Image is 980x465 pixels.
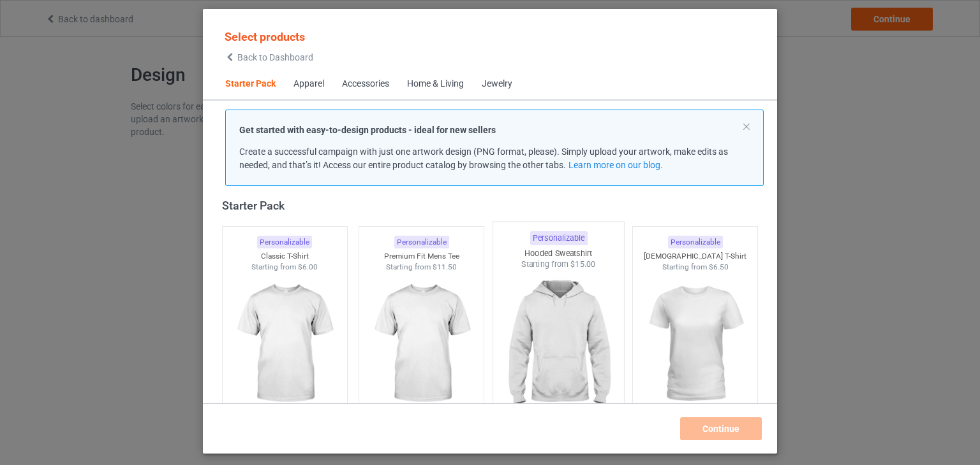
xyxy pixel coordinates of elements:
[530,231,587,245] div: Personalizable
[223,262,347,273] div: Starting from
[228,273,342,415] img: regular.jpg
[239,147,728,170] span: Create a successful campaign with just one artwork design (PNG format, please). Simply upload you...
[364,273,479,415] img: regular.jpg
[293,78,324,90] div: Apparel
[237,52,313,62] span: Back to Dashboard
[394,236,449,249] div: Personalizable
[223,251,347,262] div: Classic T-Shirt
[298,262,318,271] span: $6.00
[633,251,757,262] div: [DEMOGRAPHIC_DATA] T-Shirt
[568,160,663,170] a: Learn more on our blog.
[570,259,596,269] span: $15.00
[633,262,757,273] div: Starting from
[638,273,752,415] img: regular.jpg
[239,125,496,135] strong: Get started with easy-to-design products - ideal for new sellers
[359,251,484,262] div: Premium Fit Mens Tee
[493,248,624,259] div: Hooded Sweatshirt
[359,262,484,273] div: Starting from
[257,236,312,249] div: Personalizable
[493,259,624,269] div: Starting from
[407,78,464,90] div: Home & Living
[668,236,723,249] div: Personalizable
[222,198,764,213] div: Starter Pack
[433,262,457,271] span: $11.50
[498,270,618,420] img: regular.jpg
[342,78,389,90] div: Accessories
[216,69,285,99] span: Starter Pack
[482,78,512,90] div: Jewelry
[225,30,305,43] span: Select products
[709,262,729,271] span: $6.50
